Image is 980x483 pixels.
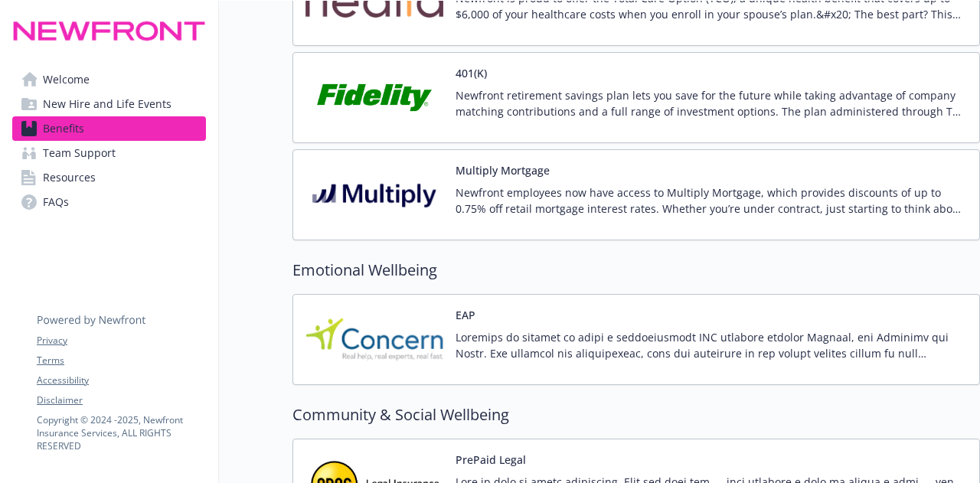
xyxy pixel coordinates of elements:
a: FAQs [12,190,206,214]
img: Multiply Mortgage carrier logo [305,162,443,227]
span: Welcome [43,67,90,92]
h2: Emotional Wellbeing [292,259,980,282]
button: Multiply Mortgage [456,162,550,178]
span: Benefits [43,116,84,141]
button: 401(K) [456,65,487,81]
p: Newfront retirement savings plan lets you save for the future while taking advantage of company m... [456,87,967,119]
a: Team Support [12,141,206,165]
a: Terms [37,354,205,367]
p: Copyright © 2024 - 2025 , Newfront Insurance Services, ALL RIGHTS RESERVED [37,413,205,452]
span: Team Support [43,141,116,165]
a: Benefits [12,116,206,141]
img: Fidelity Investments carrier logo [305,65,443,130]
a: Accessibility [37,374,205,387]
img: CONCERN Employee Assistance carrier logo [305,307,443,372]
a: New Hire and Life Events [12,92,206,116]
p: Newfront employees now have access to Multiply Mortgage, which provides discounts of up to 0.75% ... [456,184,967,217]
a: Disclaimer [37,393,205,407]
h2: Community & Social Wellbeing [292,403,980,426]
p: Loremips do sitamet co adipi e seddoeiusmodt INC utlabore etdolor Magnaal, eni Adminimv qui Nostr... [456,329,967,361]
a: Welcome [12,67,206,92]
span: FAQs [43,190,69,214]
a: Privacy [37,334,205,348]
button: PrePaid Legal [456,452,526,468]
a: Resources [12,165,206,190]
button: EAP [456,307,475,323]
span: New Hire and Life Events [43,92,171,116]
span: Resources [43,165,96,190]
